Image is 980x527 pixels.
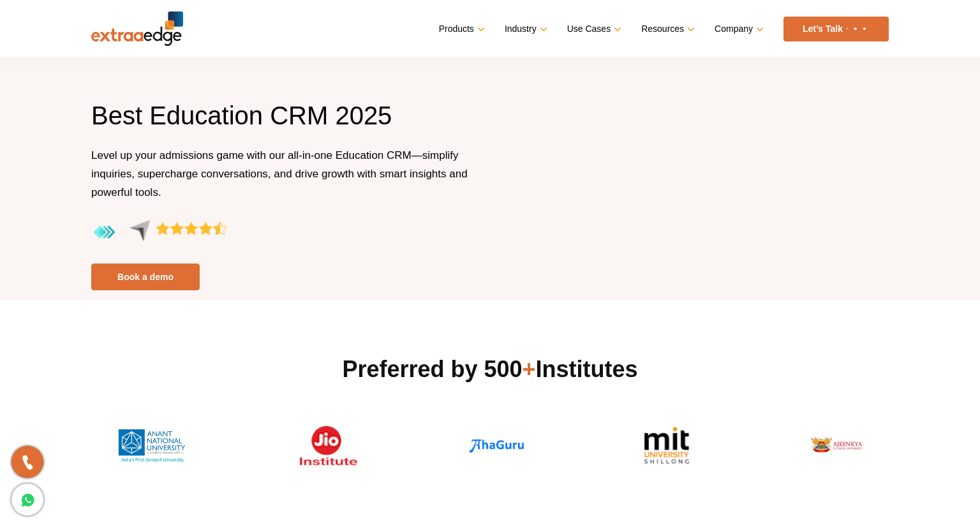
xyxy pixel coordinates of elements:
[439,20,482,38] a: Products
[641,20,692,38] a: Resources
[91,263,200,290] a: Book a demo
[91,219,227,246] img: aggregate-rating-by-users
[783,17,889,41] a: Let’s Talk
[505,20,545,38] a: Industry
[91,149,468,198] span: Level up your admissions game with our all-in-one Education CRM—simplify inquiries, supercharge c...
[523,356,536,382] span: +
[91,354,889,385] h2: Preferred by 500 Institutes
[91,99,480,146] h1: Best Education CRM 2025
[715,20,761,38] a: Company
[567,20,619,38] a: Use Cases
